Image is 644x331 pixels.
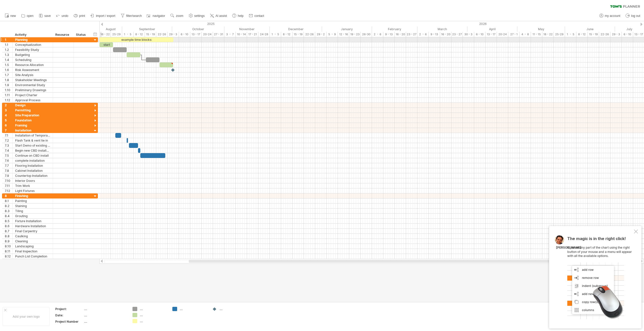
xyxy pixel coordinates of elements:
div: 8.3 [5,209,12,213]
div: Grouting [15,214,50,218]
div: 1.2 [5,47,12,52]
span: undo [62,14,68,18]
div: 1.6 [5,68,12,72]
div: Punch List Completion [15,254,50,259]
div: Resource [55,32,71,37]
div: .... [84,319,126,324]
div: 8.11 [5,249,12,254]
div: 26-30 [361,32,372,37]
div: 7.10 [5,178,12,183]
span: zoom [176,14,183,18]
div: 30 - 3 [463,32,474,37]
div: Project: [55,307,83,311]
div: November 2025 [224,26,270,32]
div: 22-26 [599,32,610,37]
div: 16 - 20 [395,32,406,37]
div: 22-26 [304,32,315,37]
div: Site Analysis [15,73,50,77]
div: 13 - 17 [486,32,497,37]
div: 7.9 [5,173,12,178]
div: 2 - 6 [372,32,383,37]
div: 27 - 1 [508,32,520,37]
div: September 2025 [122,26,172,32]
span: The magic is in the right click! [567,236,626,244]
div: example time blocks: [99,37,173,42]
div: Approval Process [15,98,50,103]
div: 8 [5,193,12,198]
div: 6 - 10 [622,32,633,37]
div: Start Demo of existing CBD [15,143,50,148]
div: Budgeting [15,52,50,57]
div: Landscaping [15,244,50,249]
span: AI assist [216,14,227,18]
a: import / export [89,13,117,19]
div: 8.9 [5,239,12,244]
div: 7.7 [5,163,12,168]
a: contact [248,13,266,19]
div: 27 - 31 [213,32,224,37]
span: open [27,14,34,18]
div: Finishing [15,193,50,198]
a: save [38,13,52,19]
div: .... [140,319,167,323]
div: 15 - 19 [588,32,599,37]
div: 8.12 [5,254,12,259]
span: settings [194,14,205,18]
div: 29 - 2 [315,32,327,37]
div: April 2026 [467,26,517,32]
div: Final Inspection [15,249,50,254]
div: June 2026 [565,26,615,32]
div: Design [15,103,50,108]
div: Installation of Temporary Tank [15,133,50,138]
div: 1 [5,37,12,42]
div: Environmental Study [15,83,50,87]
div: Tiling [15,209,50,213]
div: Planning [15,37,50,42]
div: 18 - 22 [99,32,111,37]
div: May 2026 [517,26,565,32]
div: Add your own logo [3,307,50,326]
div: 29 - 3 [168,32,179,37]
div: Flash Tank & vent tie in [15,138,50,143]
div: 1.4 [5,57,12,62]
div: 6 - 10 [474,32,486,37]
div: Feasibility Study [15,47,50,52]
span: navigator [153,14,165,18]
div: 8.4 [5,214,12,218]
a: navigator [146,13,167,19]
div: Light Fixtures [15,188,50,193]
span: filter/search [126,14,142,18]
span: help [238,14,244,18]
div: Stakeholder Meetings [15,78,50,82]
div: .... [220,307,247,311]
div: 20-24 [497,32,508,37]
div: Continue on CBD install [15,153,50,158]
div: 24-28 [258,32,270,37]
div: Final Carpentry [15,229,50,234]
div: 8.8 [5,234,12,239]
div: 1.8 [5,78,12,82]
div: [PERSON_NAME] [556,246,581,250]
div: Project Charter [15,93,50,97]
div: 7.12 [5,188,12,193]
div: 1.5 [5,62,12,67]
span: contact [254,14,264,18]
div: Countertop Installation [15,173,50,178]
div: 5 - 9 [327,32,338,37]
div: 7 [5,128,12,133]
div: 9 - 13 [383,32,395,37]
div: Permitting [15,108,50,113]
div: Conceptualization [15,42,50,47]
div: start [99,42,113,47]
a: print [72,13,87,19]
div: 17 - 21 [247,32,258,37]
div: 7.4 [5,148,12,153]
div: Framing [15,123,50,128]
div: 6 - 10 [179,32,190,37]
div: 1 - 5 [270,32,281,37]
div: 25-29 [554,32,565,37]
span: import / export [96,14,115,18]
div: 7.2 [5,138,12,143]
div: Begin new CBD installation [15,148,50,153]
div: 13 - 17 [190,32,202,37]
